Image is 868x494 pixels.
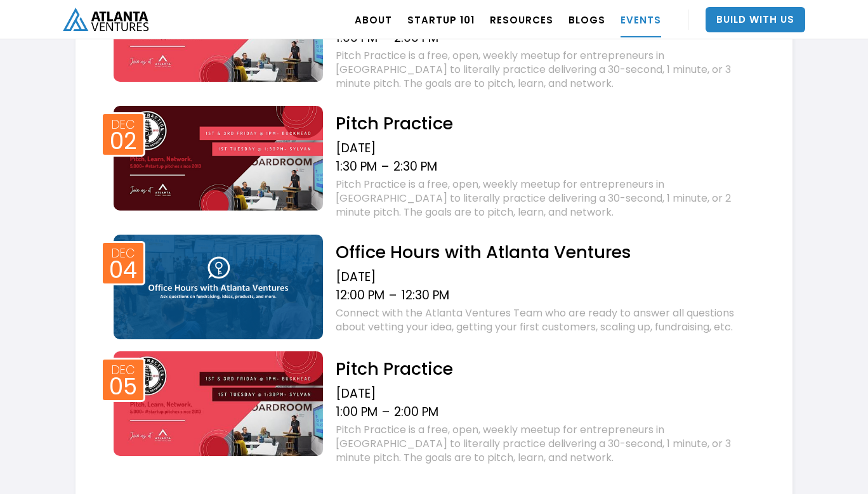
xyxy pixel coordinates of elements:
div: Dec [112,364,135,376]
a: RESOURCES [490,2,553,37]
h2: Pitch Practice [336,358,761,380]
div: Dec [112,119,135,131]
div: 02 [110,132,137,151]
div: [DATE] [336,141,761,156]
div: – [382,405,390,420]
a: EVENTS [621,2,661,37]
a: ABOUT [355,2,392,37]
h2: Office Hours with Atlanta Ventures [336,241,761,263]
div: 04 [109,261,137,280]
div: 12:30 PM [401,288,449,303]
img: Event thumb [114,106,323,211]
div: 1:30 PM [336,159,377,174]
a: Build With Us [706,7,805,32]
div: 05 [109,377,137,396]
a: Event thumbDec05Pitch Practice[DATE]1:00 PM–2:00 PMPitch Practice is a free, open, weekly meetup ... [107,348,761,468]
div: 2:00 PM [394,405,438,420]
div: [DATE] [336,270,761,285]
div: Pitch Practice is a free, open, weekly meetup for entrepreneurs in [GEOGRAPHIC_DATA] to literally... [336,423,761,465]
div: Pitch Practice is a free, open, weekly meetup for entrepreneurs in [GEOGRAPHIC_DATA] to literally... [336,49,761,91]
div: Pitch Practice is a free, open, weekly meetup for entrepreneurs in [GEOGRAPHIC_DATA] to literally... [336,178,761,219]
div: Dec [112,247,135,259]
a: Event thumbDec04Office Hours with Atlanta Ventures[DATE]12:00 PM–12:30 PMConnect with the Atlanta... [107,231,761,339]
div: 1:00 PM [336,405,378,420]
img: Event thumb [114,235,323,339]
a: Startup 101 [407,2,475,37]
div: – [382,30,390,46]
div: 12:00 PM [336,288,385,303]
div: – [381,159,389,174]
h2: Pitch Practice [336,112,761,134]
div: 2:00 PM [394,30,438,46]
div: 1:00 PM [336,30,378,46]
div: 2:30 PM [393,159,437,174]
div: – [389,288,397,303]
img: Event thumb [114,351,323,456]
div: Connect with the Atlanta Ventures Team who are ready to answer all questions about vetting your i... [336,306,761,334]
a: BLOGS [569,2,605,37]
div: [DATE] [336,386,761,401]
a: Event thumbDec02Pitch Practice[DATE]1:30 PM–2:30 PMPitch Practice is a free, open, weekly meetup ... [107,103,761,223]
